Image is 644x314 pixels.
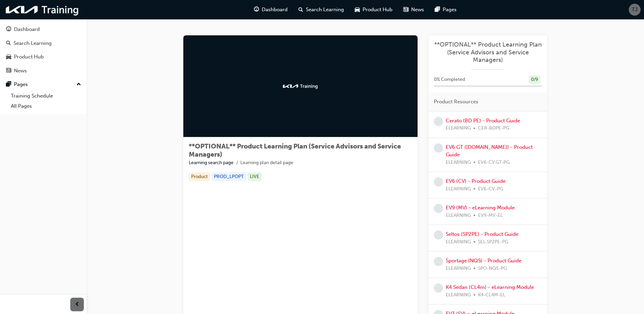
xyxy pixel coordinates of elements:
a: guage-iconDashboard [249,3,293,17]
a: Product Hub [3,51,84,63]
span: search-icon [6,40,11,47]
span: ELEARNING [446,265,471,273]
span: pages-icon [6,82,11,88]
a: Dashboard [3,23,84,36]
span: Dashboard [262,6,288,14]
a: **OPTIONAL** Product Learning Plan (Service Advisors and Service Managers) [434,41,542,64]
span: car-icon [6,54,11,60]
span: ELEARNING [446,159,471,167]
span: SPO-NQ5-PG [478,265,507,273]
span: learningRecordVerb_NONE-icon [434,117,443,126]
a: Cerato (BD PE) - Product Guide [446,118,520,124]
div: PROD_LPOPT [211,172,246,181]
span: car-icon [355,5,360,14]
a: Training Schedule [8,91,84,101]
span: up-icon [76,80,81,89]
span: learningRecordVerb_NONE-icon [434,143,443,153]
span: learningRecordVerb_NONE-icon [434,204,443,213]
div: Pages [14,81,28,88]
button: Pages [3,78,84,91]
span: guage-icon [6,27,11,33]
li: Learning plan detail page [240,159,293,167]
span: prev-icon [75,300,80,309]
span: EV9-MV-EL [478,212,503,220]
span: learningRecordVerb_NONE-icon [434,257,443,266]
span: Pages [443,6,457,14]
span: ELEARNING [446,185,471,193]
div: Dashboard [14,25,40,33]
button: DashboardSearch LearningProduct HubNews [3,22,84,78]
span: EV6-CV.GT-PG [478,159,510,167]
span: TJ [632,6,638,14]
a: search-iconSearch Learning [293,3,349,17]
a: news-iconNews [398,3,429,17]
a: K4 Sedan (CL4m) - eLearning Module [446,284,534,290]
a: Seltos (SP2PE) - Product Guide [446,231,518,237]
span: news-icon [403,5,408,14]
span: News [411,6,424,14]
a: News [3,65,84,77]
div: 0 / 9 [529,75,540,84]
span: ELEARNING [446,291,471,299]
span: learningRecordVerb_NONE-icon [434,177,443,187]
a: pages-iconPages [429,3,462,17]
span: learningRecordVerb_NONE-icon [434,230,443,240]
div: Search Learning [14,39,52,47]
a: All Pages [8,101,84,111]
img: kia-training [282,83,319,90]
a: EV9 (MV) - eLearning Module [446,205,515,211]
span: SEL-SP2PE-PG [478,238,508,246]
span: news-icon [6,68,11,74]
div: Product [189,172,210,181]
a: EV6 GT ([DOMAIN_NAME]) - Product Guide [446,144,533,158]
span: CER-BDPE-PG [478,124,509,132]
a: car-iconProduct Hub [349,3,398,17]
span: Search Learning [306,6,344,14]
div: News [14,67,27,75]
span: learningRecordVerb_NONE-icon [434,283,443,293]
div: LIVE [247,172,262,181]
span: Product Hub [363,6,392,14]
span: ELEARNING [446,212,471,220]
span: EV6-CV-PG [478,185,503,193]
button: TJ [629,4,641,16]
span: **OPTIONAL** Product Learning Plan (Service Advisors and Service Managers) [189,142,401,158]
span: ELEARNING [446,238,471,246]
a: Learning search page [189,160,234,165]
span: ELEARNING [446,124,471,132]
span: pages-icon [435,5,440,14]
span: K4-CL4M-EL [478,291,505,299]
span: guage-icon [254,5,259,14]
a: EV6 (CV) - Product Guide [446,178,505,184]
span: Product Resources [434,98,478,106]
span: search-icon [298,5,303,14]
div: Product Hub [14,53,44,61]
span: 0 % Completed [434,76,465,84]
a: Search Learning [3,37,84,50]
img: kia-training [3,3,81,17]
a: Sportage (NQ5) - Product Guide [446,258,521,264]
